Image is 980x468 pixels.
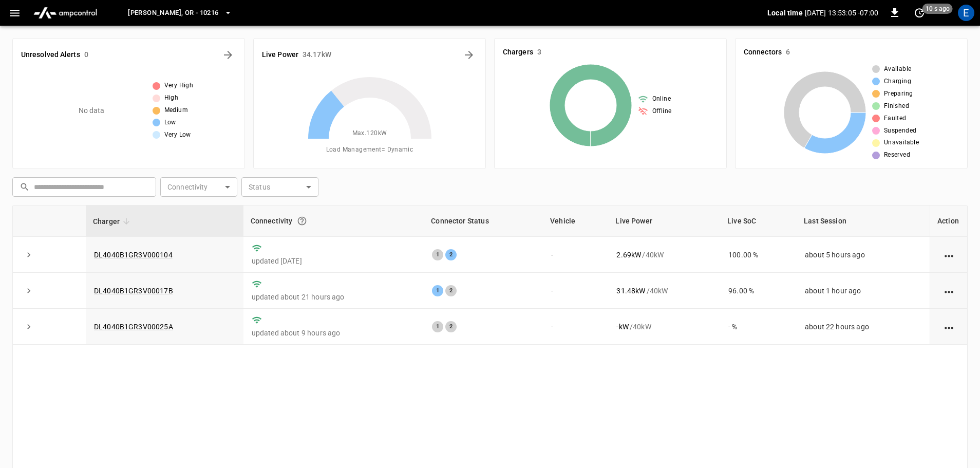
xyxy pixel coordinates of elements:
div: 1 [432,285,443,296]
p: updated about 9 hours ago [252,328,416,338]
span: Low [164,118,176,128]
button: All Alerts [220,47,236,63]
span: Offline [652,106,672,117]
div: / 40 kW [616,322,712,332]
p: 2.69 kW [616,250,641,260]
td: 96.00 % [720,273,797,309]
td: - [543,237,608,273]
p: updated about 21 hours ago [252,292,416,302]
p: 31.48 kW [616,286,645,296]
button: expand row [21,247,36,263]
button: expand row [21,319,36,334]
div: 2 [445,249,457,260]
span: [PERSON_NAME], OR - 10216 [128,7,218,19]
h6: 6 [786,47,790,58]
span: Available [884,64,912,74]
span: Suspended [884,126,917,136]
span: Faulted [884,114,907,124]
h6: Live Power [262,49,298,61]
div: / 40 kW [616,286,712,296]
td: - % [720,309,797,345]
h6: Unresolved Alerts [21,49,80,61]
span: Finished [884,101,909,111]
span: Very Low [164,130,191,140]
button: Connection between the charger and our software. [293,212,311,230]
p: No data [79,105,105,116]
div: action cell options [943,250,955,260]
div: action cell options [943,322,955,332]
th: Live SoC [720,205,797,237]
div: 2 [445,285,457,296]
p: [DATE] 13:53:05 -07:00 [805,8,878,18]
td: 100.00 % [720,237,797,273]
td: - [543,309,608,345]
h6: 3 [537,47,541,58]
td: - [543,273,608,309]
th: Vehicle [543,205,608,237]
td: about 1 hour ago [797,273,930,309]
div: 1 [432,249,443,260]
p: updated [DATE] [252,256,416,266]
span: Unavailable [884,138,919,148]
span: High [164,93,179,103]
div: Connectivity [251,212,417,230]
h6: Connectors [744,47,782,58]
img: ampcontrol.io logo [29,3,101,23]
span: Charger [93,215,133,228]
span: Medium [164,105,188,116]
button: expand row [21,283,36,298]
td: about 22 hours ago [797,309,930,345]
span: Very High [164,81,194,91]
div: / 40 kW [616,250,712,260]
span: Charging [884,77,911,87]
span: Max. 120 kW [352,128,387,139]
th: Live Power [608,205,720,237]
td: about 5 hours ago [797,237,930,273]
button: Energy Overview [461,47,477,63]
th: Connector Status [424,205,543,237]
div: 2 [445,321,457,332]
span: 10 s ago [922,4,953,14]
span: Online [652,94,671,104]
span: Reserved [884,150,910,160]
a: DL4040B1GR3V000104 [94,251,173,259]
span: Preparing [884,89,913,99]
h6: 34.17 kW [303,49,331,61]
div: 1 [432,321,443,332]
button: set refresh interval [911,5,928,21]
h6: Chargers [503,47,533,58]
div: profile-icon [958,5,974,21]
p: Local time [767,8,803,18]
h6: 0 [84,49,88,61]
a: DL4040B1GR3V00025A [94,323,173,331]
div: action cell options [943,286,955,296]
a: DL4040B1GR3V00017B [94,287,173,295]
p: - kW [616,322,628,332]
span: Load Management = Dynamic [326,145,413,155]
button: [PERSON_NAME], OR - 10216 [124,3,236,23]
th: Last Session [797,205,930,237]
th: Action [930,205,967,237]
